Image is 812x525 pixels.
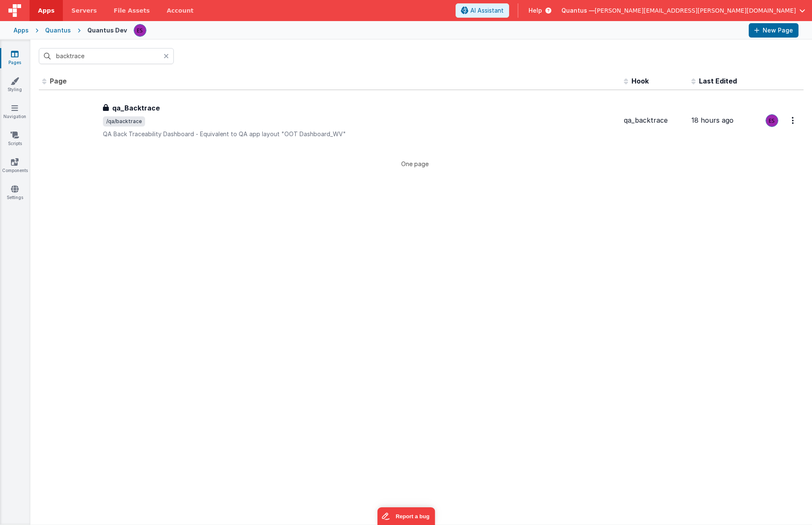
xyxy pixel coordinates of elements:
[50,77,67,85] span: Page
[561,6,595,15] span: Quantus —
[39,159,791,168] p: One page
[470,6,504,15] span: AI Assistant
[749,23,799,38] button: New Page
[13,26,29,35] div: Apps
[87,26,127,35] div: Quantus Dev
[134,24,146,36] img: 2445f8d87038429357ee99e9bdfcd63a
[595,6,796,15] span: [PERSON_NAME][EMAIL_ADDRESS][PERSON_NAME][DOMAIN_NAME]
[112,103,160,113] h3: qa_Backtrace
[114,6,150,15] span: File Assets
[787,112,800,129] button: Options
[456,3,509,18] button: AI Assistant
[38,6,54,15] span: Apps
[691,116,734,124] span: 18 hours ago
[766,115,778,127] img: 2445f8d87038429357ee99e9bdfcd63a
[103,116,145,127] span: /qa/backtrace
[699,77,737,85] span: Last Edited
[561,6,805,15] button: Quantus — [PERSON_NAME][EMAIL_ADDRESS][PERSON_NAME][DOMAIN_NAME]
[377,507,435,525] iframe: Marker.io feedback button
[631,77,649,85] span: Hook
[529,6,542,15] span: Help
[103,130,617,138] p: QA Back Traceability Dashboard - Equivalent to QA app layout "OOT Dashboard_WV"
[624,116,685,125] div: qa_backtrace
[71,6,97,15] span: Servers
[45,26,71,35] div: Quantus
[39,48,174,64] input: Search pages, id's ...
